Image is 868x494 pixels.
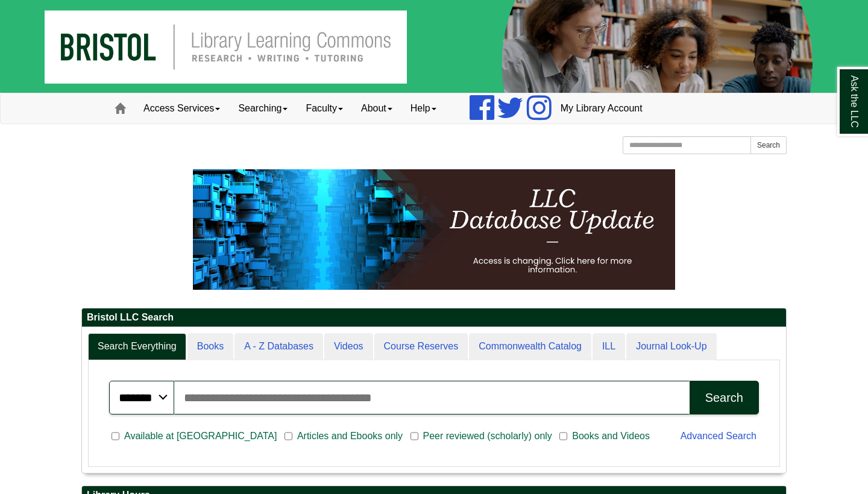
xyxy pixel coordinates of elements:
[324,333,373,360] a: Videos
[229,93,297,123] a: Searching
[552,93,652,123] a: My Library Account
[292,429,407,443] span: Articles and Ebooks only
[750,136,787,154] button: Search
[297,93,352,123] a: Faculty
[112,431,119,442] input: Available at [GEOGRAPHIC_DATA]
[134,93,229,123] a: Access Services
[593,333,625,360] a: ILL
[285,431,292,442] input: Articles and Ebooks only
[681,431,756,441] a: Advanced Search
[82,308,786,327] h2: Bristol LLC Search
[410,431,418,442] input: Peer reviewed (scholarly) only
[119,429,281,443] span: Available at [GEOGRAPHIC_DATA]
[401,93,445,123] a: Help
[187,333,233,360] a: Books
[352,93,401,123] a: About
[626,333,716,360] a: Journal Look-Up
[559,431,567,442] input: Books and Videos
[234,333,323,360] a: A - Z Databases
[469,333,591,360] a: Commonwealth Catalog
[418,429,557,443] span: Peer reviewed (scholarly) only
[374,333,468,360] a: Course Reserves
[88,333,186,360] a: Search Everything
[690,381,759,414] button: Search
[705,391,743,405] div: Search
[193,169,675,290] img: HTML tutorial
[567,429,655,443] span: Books and Videos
